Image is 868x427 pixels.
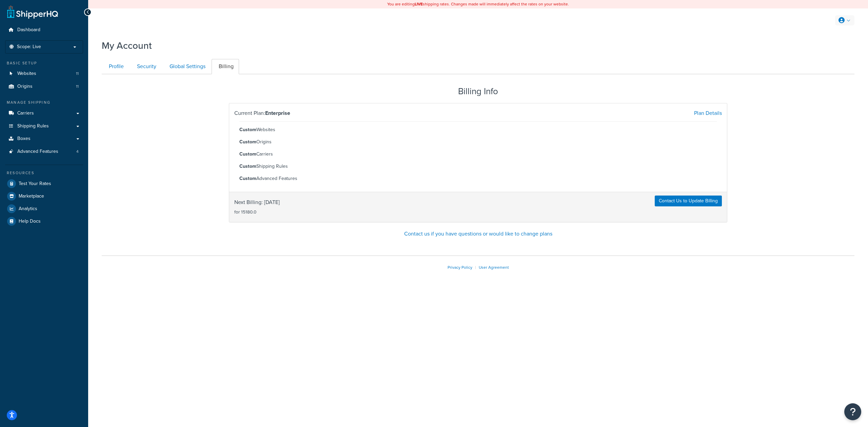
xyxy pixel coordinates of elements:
[5,100,83,105] div: Manage Shipping
[17,110,34,116] span: Carriers
[17,84,33,89] span: Origins
[448,264,472,270] a: Privacy Policy
[5,215,83,227] a: Help Docs
[5,67,83,80] li: Websites
[5,203,83,215] a: Analytics
[844,403,861,420] button: Open Resource Center
[475,264,476,270] span: |
[17,149,58,155] span: Advanced Features
[76,84,79,89] span: 11
[239,162,717,171] li: Shipping Rules
[5,24,83,36] a: Dashboard
[17,71,36,77] span: Websites
[19,219,41,224] span: Help Docs
[5,178,83,190] a: Test Your Rates
[102,39,152,52] h1: My Account
[5,170,83,176] div: Resources
[5,60,83,66] div: Basic Setup
[17,44,41,50] span: Scope: Live
[5,190,83,202] a: Marketplace
[479,264,509,270] a: User Agreement
[239,138,256,145] strong: Custom
[5,145,83,158] a: Advanced Features 4
[130,59,162,74] a: Security
[17,27,40,33] span: Dashboard
[5,80,83,93] a: Origins 11
[239,174,717,183] li: Advanced Features
[415,1,423,7] b: LIVE
[239,163,256,170] strong: Custom
[655,196,722,206] a: Contact Us to Update Billing
[19,181,51,187] span: Test Your Rates
[17,123,49,129] span: Shipping Rules
[694,109,722,117] a: Plan Details
[229,108,478,118] div: Current Plan:
[19,206,37,212] span: Analytics
[5,107,83,120] a: Carriers
[239,175,256,182] strong: Custom
[212,59,239,74] a: Billing
[102,59,129,74] a: Profile
[76,71,79,77] span: 11
[5,133,83,145] a: Boxes
[404,230,552,238] a: Contact us if you have questions or would like to change plans
[239,137,717,147] li: Origins
[7,5,58,19] a: ShipperHQ Home
[239,150,256,158] strong: Custom
[239,125,717,135] li: Websites
[239,149,717,159] li: Carriers
[162,59,211,74] a: Global Settings
[234,208,256,215] small: for 15180.0
[19,194,44,199] span: Marketplace
[5,67,83,80] a: Websites 11
[5,120,83,133] a: Shipping Rules
[76,149,79,155] span: 4
[229,86,727,96] h2: Billing Info
[234,198,280,217] span: Next Billing: [DATE]
[17,136,31,142] span: Boxes
[5,80,83,93] li: Origins
[265,109,290,117] strong: Enterprise
[5,145,83,158] li: Advanced Features
[239,126,256,133] strong: Custom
